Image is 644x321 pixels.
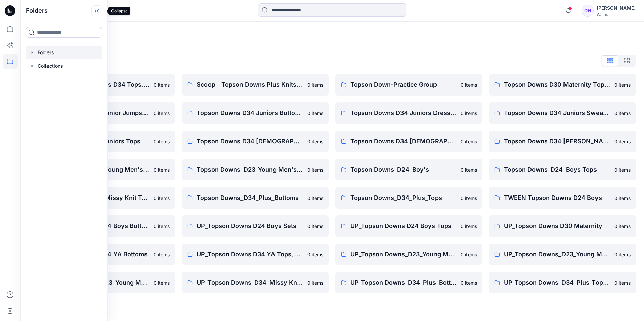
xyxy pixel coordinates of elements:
a: Topson Downs D34 Juniors Dresses0 items [335,102,482,124]
p: UP_Topson Downs_D34_Plus_Tops Sweaters Dresses [504,278,610,287]
a: Topson Downs D30 Maternity Tops/Bottoms0 items [489,74,636,96]
a: Topson Downs_D34_Plus_Bottoms0 items [182,187,329,209]
p: 0 items [307,279,323,286]
p: UP_Topson Downs_D23_Young Men's Bottoms [350,250,457,259]
p: Topson Down-Practice Group [350,80,457,90]
p: 0 items [154,81,170,88]
a: TWEEN Topson Downs D24 Boys0 items [489,187,636,209]
p: Topson Downs D34 [PERSON_NAME] [504,137,610,146]
p: 0 items [307,110,323,117]
p: Topson Downs_D24_Boy's [350,165,457,174]
p: 0 items [614,194,631,202]
p: Topson Downs_D24_Boys Tops [504,165,610,174]
p: Topson Downs D34 Juniors Bottoms [197,108,303,118]
a: UP_Topson Downs D34 YA Tops, Dresses and Sets0 items [182,244,329,265]
p: Topson Downs D34 [DEMOGRAPHIC_DATA] Woven Tops [350,137,457,146]
p: 0 items [154,251,170,258]
p: UP_Topson Downs D34 YA Tops, Dresses and Sets [197,250,303,259]
p: 0 items [461,194,477,202]
p: 0 items [614,223,631,230]
a: Scoop _ Topson Downs Plus Knits / Woven0 items [182,74,329,96]
p: Topson Downs_D23_Young Men's Tops [197,165,303,174]
p: 0 items [154,138,170,145]
p: UP_Topson Downs_D34_Plus_Bottoms [350,278,457,287]
p: 0 items [307,138,323,145]
a: Topson Downs D34 [PERSON_NAME]0 items [489,131,636,152]
a: Topson Down-Practice Group0 items [335,74,482,96]
p: UP_Topson Downs_D34_Missy Knit Tops [197,278,303,287]
p: 0 items [154,279,170,286]
p: 0 items [614,110,631,117]
a: Topson Downs D34 [DEMOGRAPHIC_DATA] Dresses0 items [182,131,329,152]
p: 0 items [154,194,170,202]
p: 0 items [154,223,170,230]
p: 0 items [307,81,323,88]
p: Topson Downs D34 Juniors Dresses [350,108,457,118]
a: Topson Downs D34 Juniors Sweaters0 items [489,102,636,124]
a: UP_Topson Downs_D34_Plus_Tops Sweaters Dresses0 items [489,272,636,293]
a: UP_Topson Downs D24 Boys Sets0 items [182,215,329,237]
p: Scoop _ Topson Downs Plus Knits / Woven [197,80,303,90]
a: UP_Topson Downs_D23_Young Men's Bottoms0 items [335,244,482,265]
a: UP_Topson Downs D30 Maternity0 items [489,215,636,237]
p: 0 items [461,138,477,145]
p: 0 items [307,194,323,202]
a: UP_Topson Downs_D23_Young Men's Outerwear0 items [489,244,636,265]
a: Topson Downs D34 [DEMOGRAPHIC_DATA] Woven Tops0 items [335,131,482,152]
p: UP_Topson Downs D24 Boys Sets [197,221,303,231]
p: Topson Downs D34 Juniors Sweaters [504,108,610,118]
p: UP_Topson Downs D24 Boys Tops [350,221,457,231]
a: UP_Topson Downs_D34_Missy Knit Tops0 items [182,272,329,293]
a: Topson Downs_D34_Plus_Tops0 items [335,187,482,209]
p: 0 items [307,166,323,173]
div: Walmart [597,12,636,17]
p: 0 items [307,251,323,258]
p: 0 items [461,251,477,258]
a: Topson Downs_D24_Boy's0 items [335,159,482,180]
p: 0 items [154,166,170,173]
p: TWEEN Topson Downs D24 Boys [504,193,610,203]
a: Topson Downs_D23_Young Men's Tops0 items [182,159,329,180]
p: Collections [38,62,63,70]
div: [PERSON_NAME] [597,4,636,12]
p: 0 items [614,251,631,258]
a: Topson Downs D34 Juniors Bottoms0 items [182,102,329,124]
p: 0 items [307,223,323,230]
p: Topson Downs D30 Maternity Tops/Bottoms [504,80,610,90]
div: DH [582,5,594,17]
p: 0 items [614,166,631,173]
p: 0 items [461,81,477,88]
p: 0 items [461,166,477,173]
p: UP_Topson Downs D30 Maternity [504,221,610,231]
p: Topson Downs D34 [DEMOGRAPHIC_DATA] Dresses [197,137,303,146]
a: UP_Topson Downs D24 Boys Tops0 items [335,215,482,237]
p: Topson Downs_D34_Plus_Tops [350,193,457,203]
p: UP_Topson Downs_D23_Young Men's Outerwear [504,250,610,259]
p: 0 items [614,138,631,145]
a: UP_Topson Downs_D34_Plus_Bottoms0 items [335,272,482,293]
p: 0 items [461,110,477,117]
p: Topson Downs_D34_Plus_Bottoms [197,193,303,203]
a: Topson Downs_D24_Boys Tops0 items [489,159,636,180]
p: 0 items [461,279,477,286]
p: 0 items [154,110,170,117]
p: 0 items [461,223,477,230]
p: 0 items [614,81,631,88]
p: 0 items [614,279,631,286]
